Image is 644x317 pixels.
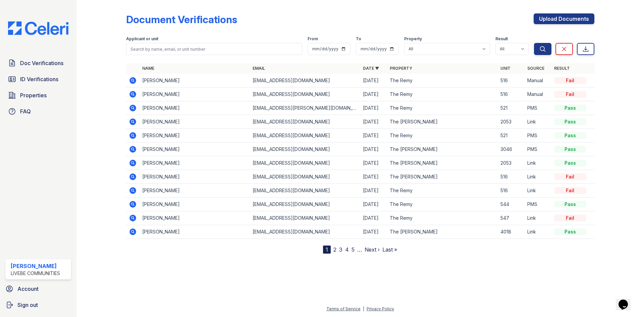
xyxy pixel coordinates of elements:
[525,129,551,143] td: PMS
[360,184,387,198] td: [DATE]
[360,225,387,239] td: [DATE]
[250,225,360,239] td: [EMAIL_ADDRESS][DOMAIN_NAME]
[308,36,318,42] label: From
[498,129,525,143] td: 521
[554,105,586,111] div: Pass
[387,115,497,129] td: The [PERSON_NAME]
[387,74,497,88] td: The Remy
[140,211,250,225] td: [PERSON_NAME]
[140,129,250,143] td: [PERSON_NAME]
[140,225,250,239] td: [PERSON_NAME]
[554,146,586,153] div: Pass
[360,74,387,88] td: [DATE]
[554,201,586,208] div: Pass
[525,143,551,156] td: PMS
[250,88,360,101] td: [EMAIL_ADDRESS][DOMAIN_NAME]
[339,246,342,253] a: 3
[20,75,58,83] span: ID Verifications
[360,115,387,129] td: [DATE]
[250,101,360,115] td: [EMAIL_ADDRESS][PERSON_NAME][DOMAIN_NAME]
[253,66,265,71] a: Email
[5,72,71,86] a: ID Verifications
[527,66,544,71] a: Source
[140,198,250,211] td: [PERSON_NAME]
[363,306,364,311] div: |
[616,290,637,310] iframe: chat widget
[142,66,154,71] a: Name
[498,211,525,225] td: 547
[360,101,387,115] td: [DATE]
[250,115,360,129] td: [EMAIL_ADDRESS][DOMAIN_NAME]
[360,156,387,170] td: [DATE]
[126,13,237,25] div: Document Verifications
[387,101,497,115] td: The Remy
[360,198,387,211] td: [DATE]
[525,156,551,170] td: Link
[367,306,394,311] a: Privacy Policy
[140,101,250,115] td: [PERSON_NAME]
[387,143,497,156] td: The [PERSON_NAME]
[250,211,360,225] td: [EMAIL_ADDRESS][DOMAIN_NAME]
[534,13,594,24] a: Upload Documents
[554,215,586,221] div: Fail
[17,301,38,309] span: Sign out
[554,173,586,180] div: Fail
[3,21,74,35] img: CE_Logo_Blue-a8612792a0a2168367f1c8372b55b34899dd931a85d93a1a3d3e32e68fde9ad4.png
[554,66,570,71] a: Result
[140,115,250,129] td: [PERSON_NAME]
[352,246,355,253] a: 5
[554,118,586,125] div: Pass
[345,246,349,253] a: 4
[498,198,525,211] td: 544
[387,88,497,101] td: The Remy
[525,225,551,239] td: Link
[554,132,586,139] div: Pass
[250,156,360,170] td: [EMAIL_ADDRESS][DOMAIN_NAME]
[365,246,380,253] a: Next ›
[126,43,302,55] input: Search by name, email, or unit number
[554,228,586,235] div: Pass
[140,143,250,156] td: [PERSON_NAME]
[554,91,586,98] div: Fail
[498,184,525,198] td: 516
[525,211,551,225] td: Link
[357,246,362,254] span: …
[333,246,336,253] a: 2
[387,129,497,143] td: The Remy
[250,198,360,211] td: [EMAIL_ADDRESS][DOMAIN_NAME]
[387,211,497,225] td: The Remy
[404,36,422,42] label: Property
[387,170,497,184] td: The [PERSON_NAME]
[5,89,71,102] a: Properties
[356,36,361,42] label: To
[140,156,250,170] td: [PERSON_NAME]
[387,225,497,239] td: The [PERSON_NAME]
[382,246,397,253] a: Last »
[5,56,71,70] a: Doc Verifications
[500,66,511,71] a: Unit
[360,211,387,225] td: [DATE]
[525,115,551,129] td: Link
[363,66,379,71] a: Date ▼
[525,170,551,184] td: Link
[3,298,74,312] button: Sign out
[498,170,525,184] td: 516
[140,170,250,184] td: [PERSON_NAME]
[360,143,387,156] td: [DATE]
[140,74,250,88] td: [PERSON_NAME]
[5,105,71,118] a: FAQ
[554,187,586,194] div: Fail
[140,184,250,198] td: [PERSON_NAME]
[360,170,387,184] td: [DATE]
[554,160,586,166] div: Pass
[387,184,497,198] td: The Remy
[498,74,525,88] td: 516
[326,306,361,311] a: Terms of Service
[11,262,60,270] div: [PERSON_NAME]
[360,129,387,143] td: [DATE]
[250,74,360,88] td: [EMAIL_ADDRESS][DOMAIN_NAME]
[20,59,63,67] span: Doc Verifications
[498,101,525,115] td: 521
[498,143,525,156] td: 3046
[498,88,525,101] td: 516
